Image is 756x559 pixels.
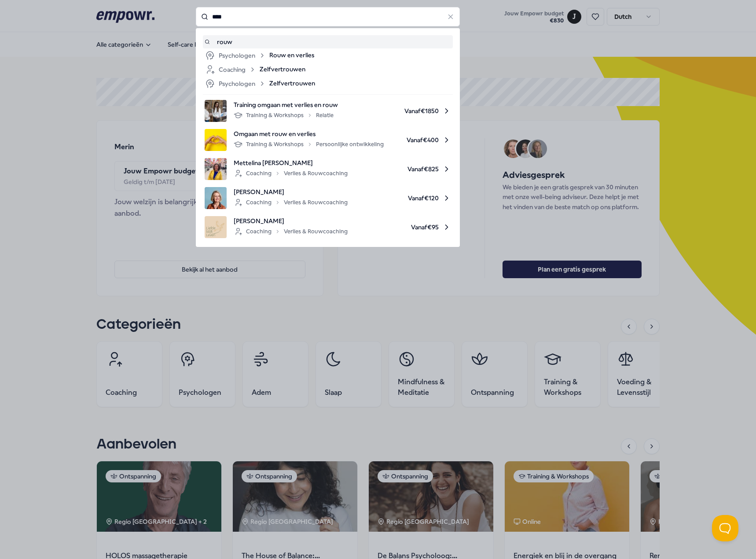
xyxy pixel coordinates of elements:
[234,216,348,226] span: [PERSON_NAME]
[205,187,451,209] a: product image[PERSON_NAME]CoachingVerlies & RouwcoachingVanaf€120
[205,216,451,238] a: product image[PERSON_NAME]CoachingVerlies & RouwcoachingVanaf€95
[355,187,451,209] span: Vanaf € 120
[234,226,348,237] div: Coaching Verlies & Rouwcoaching
[345,100,451,122] span: Vanaf € 1850
[234,168,348,179] div: Coaching Verlies & Rouwcoaching
[205,64,451,75] a: CoachingZelfvertrouwen
[205,50,266,61] div: Psychologen
[205,100,227,122] img: product image
[205,50,451,61] a: PsychologenRouw en verlies
[712,515,738,541] iframe: Help Scout Beacon - Open
[260,64,305,75] span: Zelfvertrouwen
[205,187,227,209] img: product image
[205,78,266,89] div: Psychologen
[269,50,314,61] span: Rouw en verlies
[355,158,451,180] span: Vanaf € 825
[205,78,451,89] a: PsychologenZelfvertrouwen
[234,129,384,139] span: Omgaan met rouw en verlies
[234,110,334,121] div: Training & Workshops Relatie
[234,197,348,208] div: Coaching Verlies & Rouwcoaching
[205,37,451,47] a: rouw
[205,158,451,180] a: product imageMettelina [PERSON_NAME]CoachingVerlies & RouwcoachingVanaf€825
[269,78,315,89] span: Zelfvertrouwen
[205,216,227,238] img: product image
[205,129,227,151] img: product image
[234,139,384,150] div: Training & Workshops Persoonlijke ontwikkeling
[205,129,451,151] a: product imageOmgaan met rouw en verliesTraining & WorkshopsPersoonlijke ontwikkelingVanaf€400
[205,100,451,122] a: product imageTraining omgaan met verlies en rouwTraining & WorkshopsRelatieVanaf€1850
[205,158,227,180] img: product image
[196,7,460,26] input: Search for products, categories or subcategories
[355,216,451,238] span: Vanaf € 95
[234,100,338,110] span: Training omgaan met verlies en rouw
[391,129,451,151] span: Vanaf € 400
[234,158,348,168] span: Mettelina [PERSON_NAME]
[205,64,256,75] div: Coaching
[234,187,348,197] span: [PERSON_NAME]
